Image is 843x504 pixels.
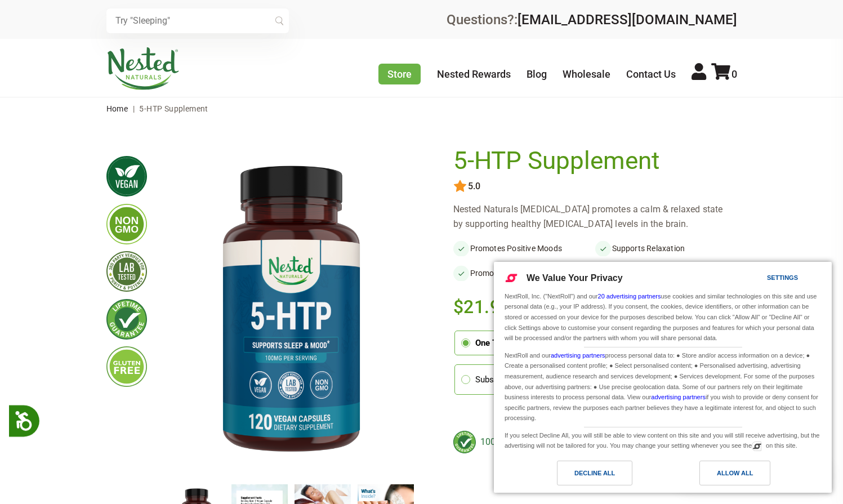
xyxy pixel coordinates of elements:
[563,68,610,80] a: Wholesale
[453,180,467,193] img: star.svg
[106,47,180,90] img: Nested Naturals
[651,394,706,400] a: advertising partners
[453,295,511,319] span: $21.95
[453,240,595,256] li: Promotes Positive Moods
[453,431,737,453] div: 100% Money Back Lifetime Guarantee
[527,68,547,80] a: Blog
[527,273,623,283] span: We Value Your Privacy
[502,290,823,345] div: NextRoll, Inc. ("NextRoll") and our use cookies and similar technologies on this site and use per...
[106,299,147,340] img: lifetimeguarantee
[165,147,417,475] img: 5-HTP Supplement
[747,269,774,289] a: Settings
[453,147,732,175] h1: 5-HTP Supplement
[106,251,147,292] img: thirdpartytested
[106,156,147,197] img: vegan
[467,181,480,191] span: 5.0
[574,467,615,479] div: Decline All
[453,202,737,231] div: Nested Naturals [MEDICAL_DATA] promotes a calm & relaxed state by supporting healthy [MEDICAL_DAT...
[626,68,676,80] a: Contact Us
[453,431,476,453] img: badge-lifetimeguarantee-color.svg
[663,461,825,491] a: Allow All
[732,68,737,80] span: 0
[551,352,605,359] a: advertising partners
[711,68,737,80] a: 0
[767,271,798,284] div: Settings
[130,104,137,113] span: |
[437,68,511,80] a: Nested Rewards
[502,347,823,425] div: NextRoll and our process personal data to: ● Store and/or access information on a device; ● Creat...
[106,104,128,113] a: Home
[501,461,663,491] a: Decline All
[139,104,208,113] span: 5-HTP Supplement
[595,240,737,256] li: Supports Relaxation
[598,293,661,300] a: 20 advertising partners
[106,204,147,244] img: gmofree
[447,13,737,26] div: Questions?:
[518,12,737,28] a: [EMAIL_ADDRESS][DOMAIN_NAME]
[717,467,753,479] div: Allow All
[378,64,421,84] a: Store
[502,427,823,452] div: If you select Decline All, you will still be able to view content on this site and you will still...
[106,97,737,120] nav: breadcrumbs
[453,265,595,281] li: Promotes Healthy Sleep
[106,346,147,387] img: glutenfree
[106,8,289,33] input: Try "Sleeping"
